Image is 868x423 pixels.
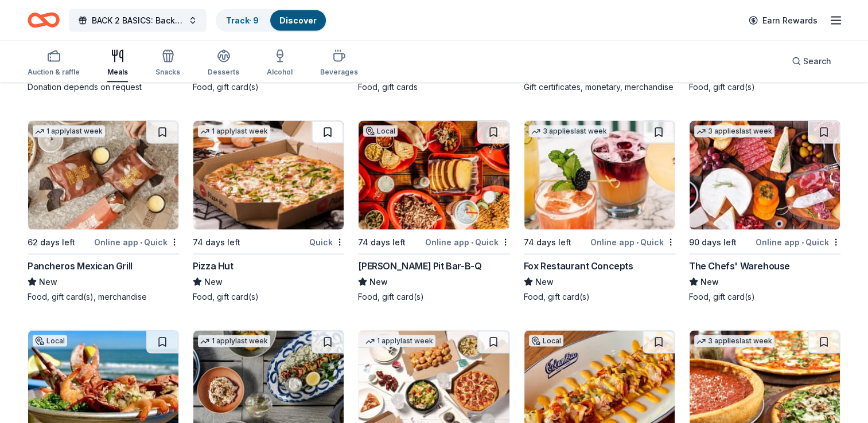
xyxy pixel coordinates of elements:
[28,68,80,77] div: Auction & raffle
[28,7,60,34] a: Home
[700,275,719,289] span: New
[309,235,344,249] div: Quick
[689,120,840,303] a: Image for The Chefs' Warehouse3 applieslast week90 days leftOnline app•QuickThe Chefs' WarehouseN...
[155,68,180,77] div: Snacks
[803,54,831,68] span: Search
[471,238,473,247] span: •
[524,120,675,303] a: Image for Fox Restaurant Concepts3 applieslast week74 days leftOnline app•QuickFox Restaurant Con...
[28,45,80,83] button: Auction & raffle
[193,236,240,249] div: 74 days left
[535,275,554,289] span: New
[279,15,317,25] a: Discover
[694,126,774,138] div: 3 applies last week
[358,291,509,303] div: Food, gift card(s)
[320,68,358,77] div: Beverages
[529,126,609,138] div: 3 applies last week
[208,68,239,77] div: Desserts
[92,14,184,28] span: BACK 2 BASICS: Back to School Event
[358,120,509,303] a: Image for Bono's Pit Bar-B-QLocal74 days leftOnline app•Quick[PERSON_NAME] Pit Bar-B-QNewFood, gi...
[689,259,790,273] div: The Chefs' Warehouse
[358,259,481,273] div: [PERSON_NAME] Pit Bar-B-Q
[689,236,737,249] div: 90 days left
[742,10,824,31] a: Earn Rewards
[216,9,327,32] button: Track· 9Discover
[694,335,774,347] div: 3 applies last week
[204,275,223,289] span: New
[801,238,804,247] span: •
[690,121,840,230] img: Image for The Chefs' Warehouse
[193,259,233,273] div: Pizza Hut
[28,291,179,303] div: Food, gift card(s), merchandise
[208,45,239,83] button: Desserts
[524,236,571,249] div: 74 days left
[193,81,344,93] div: Food, gift card(s)
[107,45,128,83] button: Meals
[689,291,840,303] div: Food, gift card(s)
[524,291,675,303] div: Food, gift card(s)
[140,238,142,247] span: •
[155,45,180,83] button: Snacks
[28,236,75,249] div: 62 days left
[359,121,509,230] img: Image for Bono's Pit Bar-B-Q
[193,291,344,303] div: Food, gift card(s)
[33,126,105,138] div: 1 apply last week
[69,9,207,32] button: BACK 2 BASICS: Back to School Event
[198,126,270,138] div: 1 apply last week
[267,45,293,83] button: Alcohol
[524,81,675,93] div: Gift certificates, monetary, merchandise
[524,259,633,273] div: Fox Restaurant Concepts
[107,68,128,77] div: Meals
[636,238,639,247] span: •
[267,68,293,77] div: Alcohol
[28,121,178,230] img: Image for Pancheros Mexican Grill
[689,81,840,93] div: Food, gift card(s)
[226,15,259,25] a: Track· 9
[320,45,358,83] button: Beverages
[529,335,563,347] div: Local
[193,121,344,230] img: Image for Pizza Hut
[39,275,57,289] span: New
[28,259,133,273] div: Pancheros Mexican Grill
[783,50,840,73] button: Search
[358,236,406,249] div: 74 days left
[756,235,840,249] div: Online app Quick
[28,120,179,303] a: Image for Pancheros Mexican Grill1 applylast week62 days leftOnline app•QuickPancheros Mexican Gr...
[363,126,398,137] div: Local
[590,235,675,249] div: Online app Quick
[28,81,179,93] div: Donation depends on request
[358,81,509,93] div: Food, gift cards
[94,235,179,249] div: Online app Quick
[198,335,270,347] div: 1 apply last week
[524,121,675,230] img: Image for Fox Restaurant Concepts
[193,120,344,303] a: Image for Pizza Hut1 applylast week74 days leftQuickPizza HutNewFood, gift card(s)
[369,275,388,289] span: New
[425,235,510,249] div: Online app Quick
[33,335,67,347] div: Local
[363,335,435,347] div: 1 apply last week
